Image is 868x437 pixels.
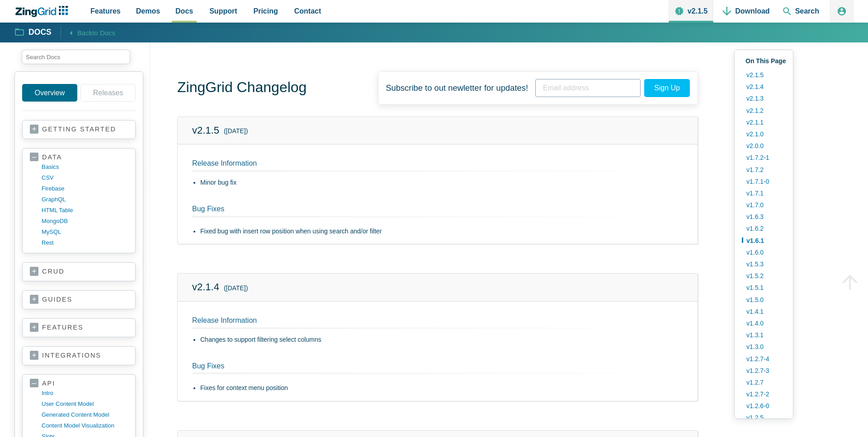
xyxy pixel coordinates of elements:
[742,341,786,353] a: v1.3.0
[14,6,73,17] a: ZingChart Logo. Click to return to the homepage
[30,323,128,332] a: features
[742,128,786,140] a: v2.1.0
[224,283,248,294] small: ([DATE])
[742,282,786,293] a: v1.5.1
[200,335,683,345] li: Changes to support filtering select columns
[42,237,128,248] a: rest
[742,294,786,306] a: v1.5.0
[742,164,786,176] a: v1.7.2
[742,400,786,412] a: v1.2.6-0
[742,377,786,388] a: v1.2.7
[742,306,786,317] a: v1.4.1
[77,27,115,38] span: Back
[742,412,786,423] a: v1.2.5
[42,399,128,409] a: user content model
[177,78,307,98] h1: ZingGrid Changelog
[181,362,672,378] h2: Bug Fixes
[30,153,128,162] a: data
[742,388,786,400] a: v1.2.7-2
[742,270,786,282] a: v1.5.2
[200,177,683,188] li: Minor bug fix
[294,5,321,17] span: Contact
[200,383,683,394] li: Fixes for context menu position
[30,379,128,388] a: api
[644,79,690,97] span: Sign Up
[742,105,786,116] a: v2.1.2
[42,388,128,399] a: intro
[742,81,786,93] a: v2.1.4
[209,5,237,17] span: Support
[181,205,672,221] h2: Bug Fixes
[92,29,115,37] span: to Docs
[192,281,219,293] a: v2.1.4
[742,211,786,223] a: v1.6.3
[80,84,136,102] a: Releases
[742,199,786,211] a: v1.7.0
[42,194,128,205] a: GraphQL
[42,420,128,431] a: content model visualization
[254,5,278,17] span: Pricing
[42,216,128,227] a: MongoDB
[192,316,683,329] h2: Release Information
[742,246,786,258] a: v1.6.0
[61,26,115,38] a: Backto Docs
[42,162,128,172] a: basics
[742,235,786,246] a: v1.6.1
[175,5,193,17] span: Docs
[42,227,128,237] a: MySQL
[22,50,130,64] input: search input
[42,409,128,420] a: generated content model
[742,93,786,104] a: v2.1.3
[200,226,683,237] li: Fixed bug with insert row position when using search and/or filter
[192,125,219,136] a: v2.1.5
[30,125,128,134] a: getting started
[42,172,128,183] a: CSV
[742,140,786,152] a: v2.0.0
[742,187,786,199] a: v1.7.1
[42,183,128,194] a: firebase
[42,205,128,216] a: HTML table
[30,351,128,360] a: integrations
[224,126,248,137] small: ([DATE])
[386,79,528,97] span: Subscribe to out newletter for updates!
[192,159,683,172] h2: Release Information
[742,329,786,341] a: v1.3.1
[30,267,128,276] a: crud
[30,295,128,304] a: guides
[535,79,641,97] input: Email address
[742,258,786,270] a: v1.5.3
[15,27,52,38] a: Docs
[136,5,160,17] span: Demos
[742,223,786,234] a: v1.6.2
[22,84,77,102] a: Overview
[742,353,786,365] a: v1.2.7-4
[90,5,121,17] span: Features
[742,317,786,329] a: v1.4.0
[28,28,52,37] strong: Docs
[742,69,786,81] a: v2.1.5
[742,116,786,128] a: v2.1.1
[742,176,786,187] a: v1.7.1-0
[742,152,786,163] a: v1.7.2-1
[742,365,786,377] a: v1.2.7-3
